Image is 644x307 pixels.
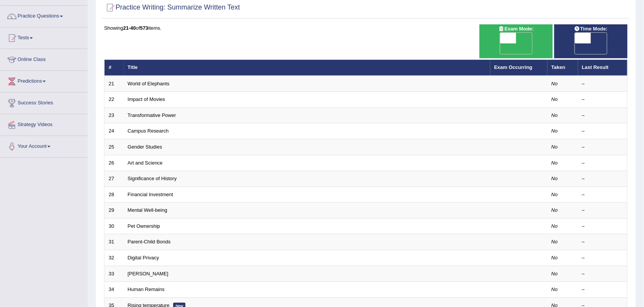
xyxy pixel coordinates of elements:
[128,128,169,134] a: Campus Research
[582,128,623,135] div: –
[578,60,628,76] th: Last Result
[0,49,87,68] a: Online Class
[552,112,558,118] em: No
[571,25,611,33] span: Time Mode:
[105,171,124,187] td: 27
[128,176,177,181] a: Significance of History
[552,176,558,181] em: No
[128,192,173,197] a: Financial Investment
[105,92,124,108] td: 22
[128,271,169,277] a: [PERSON_NAME]
[552,271,558,277] em: No
[552,239,558,245] em: No
[582,286,623,293] div: –
[128,286,165,292] a: Human Remains
[0,93,87,112] a: Success Stories
[582,96,623,103] div: –
[552,144,558,150] em: No
[105,123,124,139] td: 24
[582,175,623,182] div: –
[128,207,167,213] a: Mental Well-being
[582,270,623,278] div: –
[128,96,165,102] a: Impact of Movies
[128,255,159,261] a: Digital Privacy
[552,160,558,166] em: No
[128,81,170,86] a: World of Elephants
[105,155,124,171] td: 26
[552,255,558,261] em: No
[0,27,87,46] a: Tests
[582,160,623,167] div: –
[582,223,623,230] div: –
[105,107,124,123] td: 23
[582,207,623,214] div: –
[105,234,124,250] td: 31
[582,80,623,88] div: –
[105,250,124,266] td: 32
[140,25,148,31] b: 573
[0,71,87,90] a: Predictions
[124,60,490,76] th: Title
[547,60,578,76] th: Taken
[494,64,533,70] a: Exam Occurring
[552,192,558,197] em: No
[582,254,623,262] div: –
[582,112,623,119] div: –
[105,60,124,76] th: #
[128,223,160,229] a: Pet Ownership
[128,160,163,166] a: Art and Science
[105,76,124,92] td: 21
[105,203,124,219] td: 29
[552,96,558,102] em: No
[128,239,171,245] a: Parent-Child Bonds
[552,81,558,86] em: No
[104,24,628,32] div: Showing of items.
[480,24,553,58] div: Show exams occurring in exams
[123,25,136,31] b: 21-40
[0,114,87,133] a: Strategy Videos
[0,6,87,25] a: Practice Questions
[105,218,124,234] td: 30
[582,144,623,151] div: –
[128,144,162,150] a: Gender Studies
[552,286,558,292] em: No
[496,25,537,33] span: Exam Mode:
[582,191,623,198] div: –
[128,112,176,118] a: Transformative Power
[0,136,87,155] a: Your Account
[105,139,124,155] td: 25
[105,266,124,282] td: 33
[552,128,558,134] em: No
[104,2,240,13] h2: Practice Writing: Summarize Written Text
[105,282,124,298] td: 34
[582,238,623,246] div: –
[552,223,558,229] em: No
[552,207,558,213] em: No
[105,187,124,203] td: 28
